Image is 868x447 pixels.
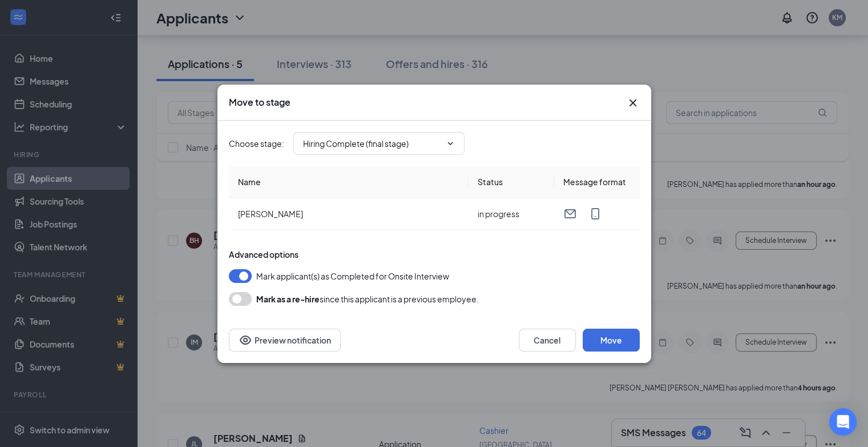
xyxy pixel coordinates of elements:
[229,249,640,260] div: Advanced options
[239,333,252,347] svg: Eye
[446,139,455,148] svg: ChevronDown
[229,166,469,198] th: Name
[626,96,640,110] svg: Cross
[469,198,554,230] td: in progress
[256,269,449,283] span: Mark applicant(s) as Completed for Onsite Interview
[588,207,602,221] svg: MobileSms
[554,166,640,198] th: Message format
[256,294,320,304] b: Mark as a re-hire
[583,329,640,352] button: Move
[229,329,341,352] button: Preview notificationEye
[829,408,857,436] div: Open Intercom Messenger
[229,96,290,109] h3: Move to stage
[626,96,640,110] button: Close
[563,207,577,221] svg: Email
[229,137,284,150] span: Choose stage :
[238,209,303,219] span: [PERSON_NAME]
[256,292,479,306] div: since this applicant is a previous employee.
[469,166,554,198] th: Status
[519,329,576,352] button: Cancel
